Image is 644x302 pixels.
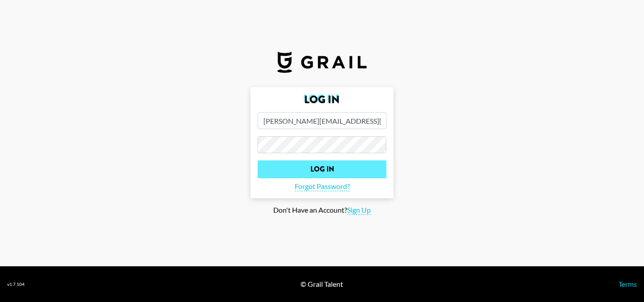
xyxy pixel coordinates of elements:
[258,160,386,178] input: Log In
[301,280,343,289] div: © Grail Talent
[258,94,386,105] h2: Log In
[277,51,367,73] img: Grail Talent Logo
[295,182,350,191] span: Forgot Password?
[347,206,371,215] span: Sign Up
[258,112,386,129] input: Email
[619,280,637,288] a: Terms
[7,206,637,215] div: Don't Have an Account?
[7,281,25,287] div: v 1.7.104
